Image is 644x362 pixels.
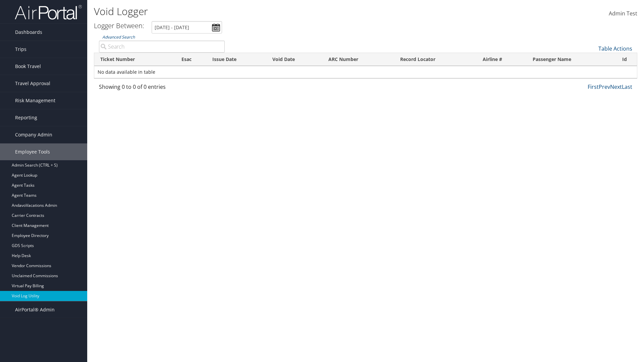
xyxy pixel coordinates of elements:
h3: Logger Between: [94,21,144,30]
th: ARC Number: activate to sort column ascending [322,53,394,66]
input: Advanced Search [99,41,225,53]
a: Admin Test [609,3,637,24]
th: Void Date: activate to sort column ascending [266,53,323,66]
th: Id [616,53,637,66]
span: Travel Approval [15,75,50,92]
a: Last [622,83,632,90]
span: AirPortal® Admin [15,301,55,318]
th: Esac: activate to sort column ascending [175,53,206,66]
td: No data available in table [94,66,637,78]
div: Showing 0 to 0 of 0 entries [99,83,225,94]
th: Issue Date: activate to sort column descending [206,53,266,66]
span: Trips [15,41,26,58]
span: Reporting [15,109,37,126]
th: Ticket Number: activate to sort column ascending [94,53,175,66]
span: Company Admin [15,126,52,143]
a: First [588,83,599,90]
a: Next [610,83,622,90]
a: Table Actions [598,45,632,52]
span: Risk Management [15,92,55,109]
span: Admin Test [609,10,637,17]
span: Employee Tools [15,143,50,160]
th: Passenger Name: activate to sort column ascending [527,53,616,66]
span: Book Travel [15,58,41,75]
span: Dashboards [15,24,42,41]
img: airportal-logo.png [15,4,82,20]
th: Record Locator: activate to sort column ascending [394,53,477,66]
a: Prev [599,83,610,90]
a: Advanced Search [102,34,135,40]
input: [DATE] - [DATE] [152,21,222,34]
th: Airline #: activate to sort column ascending [477,53,527,66]
h1: Void Logger [94,4,456,18]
